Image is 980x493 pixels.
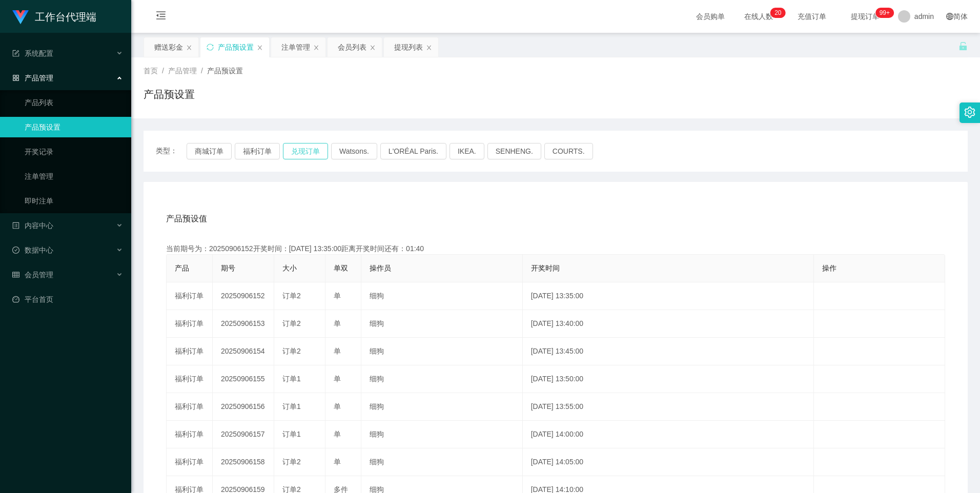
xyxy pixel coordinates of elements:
td: [DATE] 14:00:00 [523,421,814,448]
span: 单 [334,402,341,410]
span: 会员管理 [12,271,53,279]
i: 图标: table [12,271,19,278]
span: 期号 [221,264,235,272]
span: 产品 [175,264,189,272]
span: 内容中心 [12,221,53,230]
td: 20250906153 [213,310,274,338]
span: 订单2 [282,458,301,466]
a: 图标: dashboard平台首页 [12,289,123,310]
span: 数据中心 [12,246,53,254]
a: 注单管理 [25,166,123,187]
td: 细狗 [361,338,523,365]
a: 产品列表 [25,92,123,113]
i: 图标: form [12,50,19,57]
td: 福利订单 [167,448,213,476]
h1: 产品预设置 [144,87,195,102]
button: COURTS. [544,143,593,159]
td: 福利订单 [167,310,213,338]
td: 20250906157 [213,421,274,448]
a: 工作台代理端 [12,12,96,20]
span: 订单2 [282,292,301,300]
span: 单 [334,375,341,383]
i: 图标: menu-fold [144,1,178,33]
i: 图标: appstore-o [12,74,19,81]
span: 单 [334,458,341,466]
span: 订单2 [282,347,301,355]
td: [DATE] 13:45:00 [523,338,814,365]
span: 产品管理 [168,67,197,75]
i: 图标: global [946,13,953,20]
td: 细狗 [361,448,523,476]
i: 图标: check-circle-o [12,246,19,254]
span: 产品预设值 [166,213,207,225]
div: 会员列表 [338,37,366,57]
td: [DATE] 13:40:00 [523,310,814,338]
span: 单双 [334,264,348,272]
span: 单 [334,319,341,327]
span: 订单1 [282,375,301,383]
button: 兑现订单 [283,143,328,159]
td: [DATE] 14:05:00 [523,448,814,476]
div: 当前期号为：20250906152开奖时间：[DATE] 13:35:00距离开奖时间还有：01:40 [166,243,945,254]
span: 单 [334,292,341,300]
td: 细狗 [361,421,523,448]
a: 即时注单 [25,191,123,211]
span: / [162,67,164,75]
td: 细狗 [361,393,523,421]
td: 福利订单 [167,365,213,393]
button: IKEA. [450,143,484,159]
td: 福利订单 [167,393,213,421]
td: 细狗 [361,282,523,310]
h1: 工作台代理端 [35,1,96,33]
span: 在线人数 [739,13,778,20]
td: 20250906158 [213,448,274,476]
td: 20250906155 [213,365,274,393]
td: [DATE] 13:35:00 [523,282,814,310]
a: 产品预设置 [25,117,123,137]
sup: 20 [770,8,785,18]
span: 单 [334,430,341,438]
span: 操作员 [370,264,391,272]
div: 产品预设置 [218,37,254,57]
span: 操作 [822,264,836,272]
button: 福利订单 [235,143,280,159]
i: 图标: close [257,45,263,51]
p: 2 [774,8,778,18]
span: 首页 [144,67,158,75]
div: 注单管理 [281,37,310,57]
span: 订单2 [282,319,301,327]
td: [DATE] 13:55:00 [523,393,814,421]
td: 细狗 [361,365,523,393]
span: 产品管理 [12,74,53,82]
i: 图标: close [426,45,432,51]
span: 充值订单 [792,13,831,20]
button: SENHENG. [487,143,541,159]
td: [DATE] 13:50:00 [523,365,814,393]
span: 开奖时间 [531,264,560,272]
i: 图标: close [186,45,192,51]
td: 20250906152 [213,282,274,310]
span: 提现订单 [846,13,885,20]
div: 赠送彩金 [154,37,183,57]
td: 福利订单 [167,421,213,448]
i: 图标: close [313,45,319,51]
button: L'ORÉAL Paris. [380,143,446,159]
i: 图标: sync [207,44,214,51]
div: 提现列表 [394,37,423,57]
i: 图标: profile [12,222,19,229]
td: 20250906156 [213,393,274,421]
span: 产品预设置 [207,67,243,75]
sup: 1088 [875,8,894,18]
img: logo.9652507e.png [12,10,29,25]
span: 订单1 [282,402,301,410]
td: 福利订单 [167,338,213,365]
button: 商城订单 [187,143,232,159]
span: / [201,67,203,75]
span: 系统配置 [12,49,53,57]
p: 0 [778,8,782,18]
td: 细狗 [361,310,523,338]
span: 类型： [156,143,187,159]
i: 图标: unlock [958,42,968,51]
i: 图标: setting [964,107,975,118]
span: 单 [334,347,341,355]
